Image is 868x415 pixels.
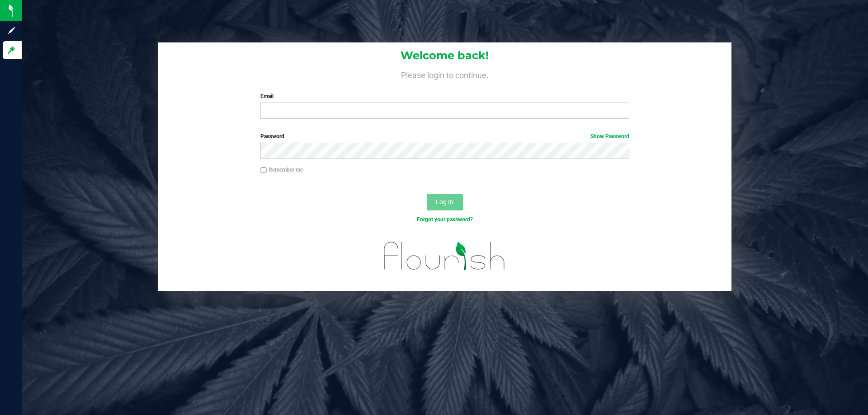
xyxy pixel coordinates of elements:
[427,194,463,210] button: Log In
[260,167,267,173] input: Remember me
[260,166,303,174] label: Remember me
[158,69,731,79] h4: Please login to continue.
[158,50,731,61] h1: Welcome back!
[590,133,629,140] a: Show Password
[373,233,516,279] img: flourish_logo.svg
[7,46,16,55] inline-svg: Log in
[436,198,453,205] span: Log In
[260,133,284,140] span: Password
[417,216,473,223] a: Forgot your password?
[260,92,629,100] label: Email
[7,26,16,35] inline-svg: Sign up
